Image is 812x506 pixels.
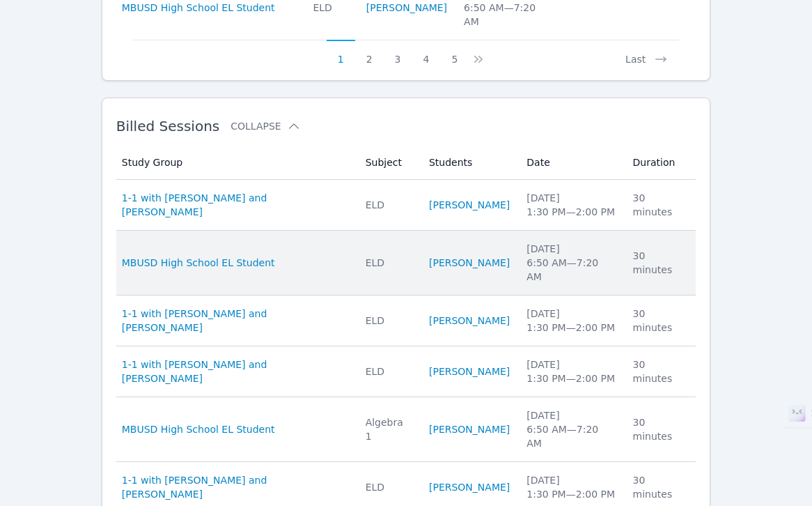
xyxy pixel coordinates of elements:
a: MBUSD High School EL Student [122,256,275,270]
a: 1-1 with [PERSON_NAME] and [PERSON_NAME] [122,358,349,385]
tr: MBUSD High School EL StudentAlgebra 1[PERSON_NAME][DATE]6:50 AM—7:20 AM30 minutes [116,397,696,462]
div: 30 minutes [633,191,688,219]
button: 3 [384,40,412,66]
div: ELD [366,480,412,494]
a: 1-1 with [PERSON_NAME] and [PERSON_NAME] [122,307,349,335]
span: Billed Sessions [116,118,219,135]
div: ELD [313,1,349,15]
tr: 1-1 with [PERSON_NAME] and [PERSON_NAME]ELD[PERSON_NAME][DATE]1:30 PM—2:00 PM30 minutes [116,346,696,397]
button: Collapse [231,119,300,133]
a: [PERSON_NAME] [429,314,510,328]
a: [PERSON_NAME] [429,198,510,212]
div: [DATE] 1:30 PM — 2:00 PM [526,191,616,219]
div: ELD [366,314,412,328]
a: MBUSD High School EL Student [122,1,275,15]
a: [PERSON_NAME] [429,256,510,270]
a: [PERSON_NAME] [429,480,510,494]
div: 30 minutes [633,307,688,335]
div: 30 minutes [633,415,688,443]
div: [DATE] 6:50 AM — 7:20 AM [526,408,616,450]
th: Study Group [116,146,357,180]
div: 30 minutes [633,358,688,385]
div: [DATE] 6:50 AM — 7:20 AM [526,242,616,284]
th: Students [421,146,518,180]
th: Subject [357,146,421,180]
a: 1-1 with [PERSON_NAME] and [PERSON_NAME] [122,191,349,219]
button: 1 [327,40,355,66]
th: Date [518,146,624,180]
div: [DATE] 1:30 PM — 2:00 PM [526,358,616,385]
div: Algebra 1 [366,415,412,443]
div: [DATE] 1:30 PM — 2:00 PM [526,473,616,501]
a: [PERSON_NAME] [429,365,510,378]
div: 30 minutes [633,473,688,501]
a: 1-1 with [PERSON_NAME] and [PERSON_NAME] [122,473,349,501]
a: [PERSON_NAME] [429,422,510,436]
button: Last [614,40,679,66]
button: 2 [355,40,384,66]
a: MBUSD High School EL Student [122,422,275,436]
button: 5 [440,40,469,66]
tr: MBUSD High School EL StudentELD[PERSON_NAME][DATE]6:50 AM—7:20 AM30 minutes [116,231,696,296]
button: 4 [412,40,440,66]
th: Duration [625,146,696,180]
div: ELD [366,198,412,212]
tr: 1-1 with [PERSON_NAME] and [PERSON_NAME]ELD[PERSON_NAME][DATE]1:30 PM—2:00 PM30 minutes [116,180,696,231]
div: ELD [366,256,412,270]
tr: 1-1 with [PERSON_NAME] and [PERSON_NAME]ELD[PERSON_NAME][DATE]1:30 PM—2:00 PM30 minutes [116,296,696,346]
a: [PERSON_NAME] [366,1,447,15]
div: ELD [366,365,412,378]
div: 30 minutes [633,249,688,277]
div: [DATE] 1:30 PM — 2:00 PM [526,307,616,335]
